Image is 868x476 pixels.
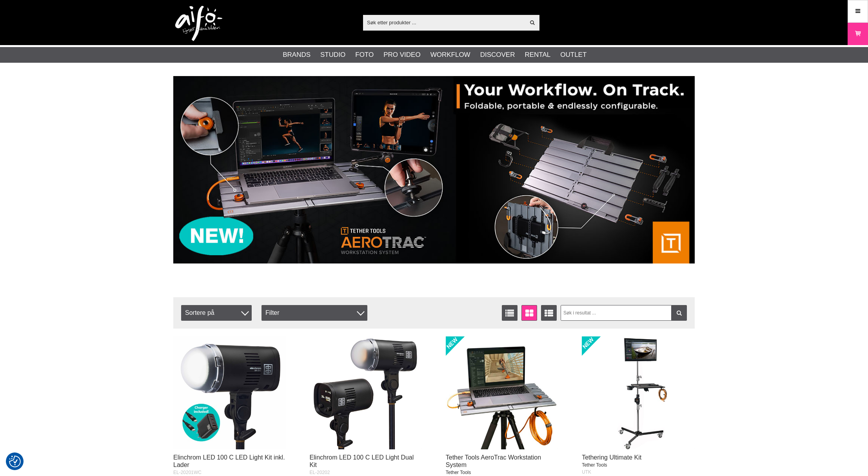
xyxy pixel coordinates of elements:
a: Elinchrom LED 100 C LED Light Dual Kit [309,454,414,468]
span: UTK [582,469,591,475]
span: Sortere på [181,305,252,321]
a: Vis liste [502,305,518,321]
a: Filter [671,305,687,321]
a: Tether Tools AeroTrac Workstation System [446,454,541,468]
a: Studio [320,50,345,60]
a: Utvidet liste [541,305,557,321]
a: Rental [525,50,550,60]
img: Revisit consent button [9,456,21,467]
span: EL-20202 [309,470,330,475]
img: logo.png [175,6,222,41]
button: Samtykkepreferanser [9,454,21,469]
input: Søk etter produkter ... [363,16,525,28]
a: Elinchrom LED 100 C LED Light Kit inkl. Lader [173,454,285,468]
a: Pro Video [383,50,420,60]
img: Elinchrom LED 100 C LED Light Kit inkl. Lader [173,336,286,449]
input: Søk i resultat ... [561,305,687,321]
img: Elinchrom LED 100 C LED Light Dual Kit [309,336,422,449]
img: Tethering Ultimate Kit [582,336,695,449]
img: Ad:007 banner-header-aerotrac-1390x500.jpg [173,76,695,263]
a: Tethering Ultimate Kit [582,454,641,461]
span: Tether Tools [446,470,471,475]
a: Vindusvisning [521,305,537,321]
a: Discover [480,50,515,60]
div: Filter [261,305,367,321]
a: Workflow [430,50,470,60]
span: EL-20201WC [173,470,202,475]
a: Outlet [560,50,587,60]
span: Tether Tools [582,462,607,468]
img: Tether Tools AeroTrac Workstation System [446,336,559,449]
a: Brands [283,50,311,60]
a: Foto [355,50,374,60]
